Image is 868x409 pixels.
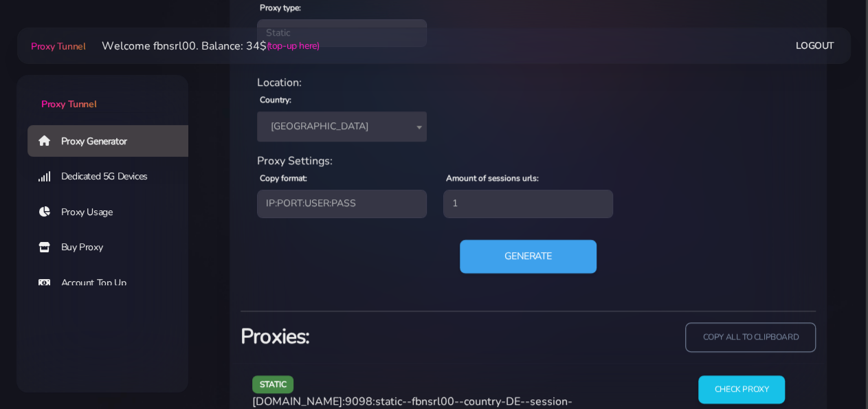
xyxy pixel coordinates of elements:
[446,172,539,184] label: Amount of sessions urls:
[27,161,199,192] a: Dedicated 5G Devices
[796,33,834,58] a: Logout
[16,75,188,111] a: Proxy Tunnel
[249,153,808,169] div: Proxy Settings:
[31,40,85,53] span: Proxy Tunnel
[260,1,301,14] label: Proxy type:
[41,98,96,111] span: Proxy Tunnel
[241,322,520,351] h3: Proxies:
[249,74,808,91] div: Location:
[28,35,85,57] a: Proxy Tunnel
[27,267,199,299] a: Account Top Up
[265,117,419,136] span: Germany
[27,232,199,263] a: Buy Proxy
[665,184,851,392] iframe: Webchat Widget
[260,93,291,106] label: Country:
[27,197,199,228] a: Proxy Usage
[460,239,597,273] button: Generate
[27,125,199,157] a: Proxy Generator
[85,38,319,54] li: Welcome fbnsrl00. Balance: 34$
[252,375,294,393] span: static
[257,111,427,142] span: Germany
[266,38,319,53] a: (top-up here)
[260,172,307,184] label: Copy format:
